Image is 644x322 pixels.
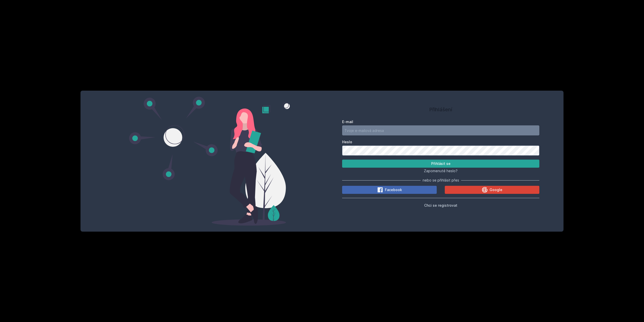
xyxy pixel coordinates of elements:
[342,139,539,145] label: Heslo
[424,169,458,173] span: Zapomenuté heslo?
[342,160,539,168] button: Přihlásit se
[424,202,457,208] button: Chci se registrovat
[342,106,539,113] h1: Přihlášení
[490,187,502,192] span: Google
[342,125,539,135] input: Tvoje e-mailová adresa
[342,119,539,124] label: E-mail
[445,186,539,194] button: Google
[424,203,457,207] span: Chci se registrovat
[385,187,402,192] span: Facebook
[342,186,437,194] button: Facebook
[423,178,459,183] span: nebo se přihlásit přes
